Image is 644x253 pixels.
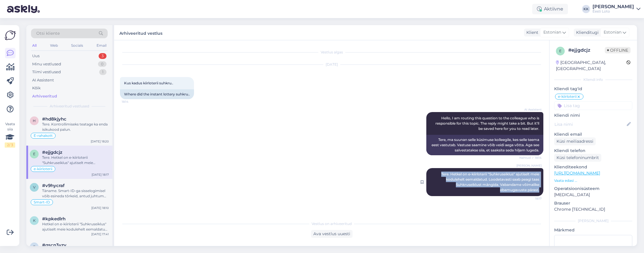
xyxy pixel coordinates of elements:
[120,62,543,67] div: [DATE]
[554,200,632,206] p: Brauser
[5,142,15,148] div: 2 / 3
[119,29,162,36] label: Arhiveeritud vestlus
[91,206,109,210] div: [DATE] 18:10
[33,218,36,223] span: k
[33,118,36,123] span: h
[593,4,640,14] a: [PERSON_NAME]Eesti Loto
[426,135,543,155] div: Tere, ma suunan selle küsimuse kolleegile, kes selle teema eest vastutab. Vastuse saamine võib ve...
[91,139,109,144] div: [DATE] 18:20
[554,218,632,224] div: [PERSON_NAME]
[34,200,50,204] span: Smart-ID
[604,29,621,36] span: Estonian
[574,29,599,36] div: Klienditugi
[5,30,16,41] img: Askly Logo
[42,242,66,248] span: #qscn3vzy
[605,47,631,53] span: Offline
[34,134,53,137] span: E-rahakott
[33,185,35,189] span: v
[554,192,632,198] p: [MEDICAL_DATA]
[554,164,632,170] p: Klienditeekond
[32,53,40,59] div: Uus
[558,95,577,98] span: e-kiirloterii
[36,30,60,36] span: Otsi kliente
[532,4,568,14] div: Aktiivne
[554,101,632,110] input: Lisa tag
[124,81,173,85] span: Kus kadus kiirloterii suhkru..
[98,61,107,67] div: 0
[92,172,109,177] div: [DATE] 18:17
[554,227,632,233] p: Märkmed
[524,29,538,36] div: Klient
[520,196,542,201] span: 18:17
[32,77,54,83] div: AI Assistent
[311,230,353,238] div: Ava vestlus uuesti
[556,60,626,72] div: [GEOGRAPHIC_DATA], [GEOGRAPHIC_DATA]
[33,152,35,156] span: e
[120,89,194,99] div: Where did the instant lottery suhkru..
[42,150,62,155] span: #ejjgdcjz
[554,131,632,137] p: Kliendi email
[554,121,626,128] input: Lisa nimi
[42,122,109,132] div: Tere. Kontrollimiseks teatage ka enda isikukood palun.
[593,9,634,14] div: Eesti Loto
[32,61,61,67] div: Minu vestlused
[554,112,632,118] p: Kliendi nimi
[95,42,108,49] div: Email
[42,221,109,232] div: Hetkel on e-kiirloterii "Suhkruseiklus" ajutiselt meie kodulehelt eemaldatud. Loodetavasti saab p...
[554,186,632,192] p: Operatsioonisüsteem
[34,167,52,171] span: e-kiirloterii
[543,29,561,36] span: Estonian
[42,155,109,165] div: Tere. Hetkel on e-kiirloterii "Suhkruseiklus" ajutiselt meie kodulehelt eemaldatud. Loodetavasti ...
[441,172,540,192] span: Tere. Hetkel on e-kiirloterii "Suhkruseiklus" ajutiselt meie kodulehelt eemaldatud. Loodetavasti ...
[42,188,109,199] div: Täname. Smart-ID-ga sisselogimisel võib esineda tõrkeid, antud juhtum on juba meie IT-osakonnale ...
[568,47,605,54] div: # ejjgdcjz
[32,93,57,99] div: Arhiveeritud
[559,49,561,53] span: e
[42,116,66,122] span: #hd8kjyhc
[91,232,109,236] div: [DATE] 17:41
[593,4,634,9] div: [PERSON_NAME]
[70,42,84,49] div: Socials
[50,104,89,109] span: Arhiveeritud vestlused
[435,116,540,131] span: Hello, I am routing this question to the colleague who is responsible for this topic. The reply m...
[32,85,41,91] div: Kõik
[520,107,542,112] span: AI Assistent
[554,86,632,92] p: Kliendi tag'id
[5,121,15,148] div: Vaata siia
[516,163,542,168] span: [PERSON_NAME]
[554,154,601,162] div: Küsi telefoninumbrit
[582,5,590,13] div: KK
[554,178,632,183] p: Vaata edasi ...
[554,137,596,145] div: Küsi meiliaadressi
[554,77,632,82] div: Kliendi info
[32,69,61,75] div: Tiimi vestlused
[519,156,542,160] span: Nähtud ✓ 18:14
[99,69,107,75] div: 1
[312,221,352,226] span: Vestlus on arhiveeritud
[33,245,36,249] span: q
[554,170,600,176] a: [URL][DOMAIN_NAME]
[99,53,107,59] div: 3
[554,206,632,212] p: Chrome [TECHNICAL_ID]
[42,183,65,188] span: #v9hycraf
[122,100,144,104] span: 18:14
[554,148,632,154] p: Kliendi telefon
[120,50,543,55] div: Vestlus algas
[31,42,38,49] div: All
[49,42,59,49] div: Web
[42,216,66,221] span: #kpkedlrh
